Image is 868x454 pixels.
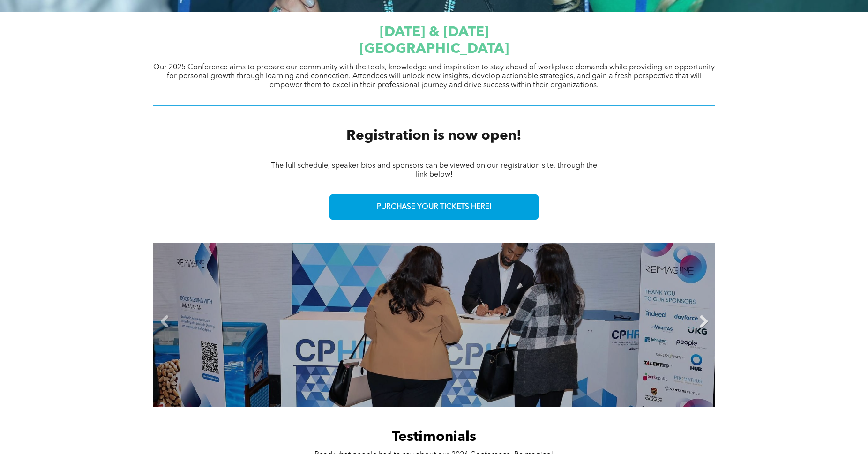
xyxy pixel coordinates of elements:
[153,64,715,89] span: Our 2025 Conference aims to prepare our community with the tools, knowledge and inspiration to st...
[359,42,509,56] span: [GEOGRAPHIC_DATA]
[380,25,489,39] span: [DATE] & [DATE]
[346,129,522,143] span: Registration is now open!
[392,430,476,444] span: Testimonials
[377,203,492,212] span: PURCHASE YOUR TICKETS HERE!
[157,315,172,329] a: Previous
[271,162,597,179] span: The full schedule, speaker bios and sponsors can be viewed on our registration site, through the ...
[696,315,711,329] a: Next
[329,194,539,220] a: PURCHASE YOUR TICKETS HERE!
